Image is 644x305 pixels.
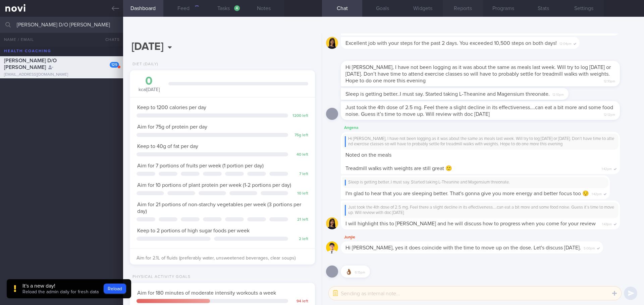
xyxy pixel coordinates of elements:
[345,245,581,250] span: Hi [PERSON_NAME], yes it does coincide with the time to move up on the dose. Let's discuss [DATE].
[345,136,616,147] div: Hi [PERSON_NAME], I have not been logging as it was about the same as meals last week. Will try t...
[137,290,276,296] span: Aim for 180 minutes of moderate intensity workouts a week
[604,77,615,84] span: 12:10pm
[345,105,613,117] span: Just took the 4th dose of 2.5 mg. Feel there a slight decline in its effectiveness….can eat a bit...
[345,221,596,226] span: I will highlight this to [PERSON_NAME] and he will discuss how to progress when you come for your...
[345,91,550,97] span: Sleep is getting better..I must say. Started taking L-Theanine and Magensium threonate.
[4,72,119,77] div: [EMAIL_ADDRESS][DOMAIN_NAME]
[291,237,308,242] div: 2 left
[137,75,162,87] div: 0
[22,290,99,294] span: Reload the admin daily for fresh data
[345,152,391,158] span: Noted on the meals
[592,190,602,197] span: 1:42pm
[341,124,640,132] div: Angena
[345,269,352,275] span: 👌🏾
[137,256,296,260] span: Aim for 2.1L of fluids (preferably water, unsweetened beverages, clear soups)
[291,113,308,119] div: 1200 left
[137,144,198,149] span: Keep to 40g of fat per day
[22,283,99,289] div: It's a new day!
[345,205,616,216] div: Just took the 4th dose of 2.5 mg. Feel there a slight decline in its effectiveness….can eat a bit...
[96,33,123,46] button: Chats
[137,202,301,214] span: Aim for 21 portions of non-starchy vegetables per week (3 portions per day)
[130,275,191,280] div: Physical Activity Goals
[559,40,572,46] span: 12:04pm
[602,165,612,171] span: 1:42pm
[110,62,119,68] div: 129
[345,166,452,171] span: Treadmill walks with weights are still great 🙂
[137,228,250,233] span: Keep to 2 portions of high sugar foods per week
[291,172,308,177] div: 7 left
[341,233,623,241] div: Junjie
[345,191,589,196] span: I'm glad to hear that you are sleeping better. That's gonna give you more energy and better focus...
[291,191,308,196] div: 10 left
[291,217,308,222] div: 21 left
[552,91,564,97] span: 12:10pm
[137,75,162,93] div: kcal [DATE]
[130,62,158,67] div: Diet (Daily)
[345,65,611,83] span: Hi [PERSON_NAME], I have not been logging as it was about the same as meals last week. Will try t...
[345,180,606,185] div: Sleep is getting better..I must say. Started taking L-Theanine and Magensium threonate.
[291,152,308,157] div: 40 left
[355,269,365,275] span: 6:15pm
[137,163,264,168] span: Aim for 7 portions of fruits per week (1 portion per day)
[137,182,291,188] span: Aim for 10 portions of plant protein per week (1-2 portions per day)
[345,41,557,46] span: Excellent job with your steps for the past 2 days. You exceeded 10,500 steps on both days!
[291,299,308,304] div: 94 left
[291,133,308,138] div: 75 g left
[137,124,207,130] span: Aim for 75g of protein per day
[104,284,126,294] button: Reload
[137,105,206,110] span: Keep to 1200 calories per day
[602,220,612,227] span: 1:43pm
[4,58,57,70] span: [PERSON_NAME] D/O [PERSON_NAME]
[604,111,615,117] span: 12:12pm
[234,5,240,11] div: 4
[584,244,595,251] span: 5:00pm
